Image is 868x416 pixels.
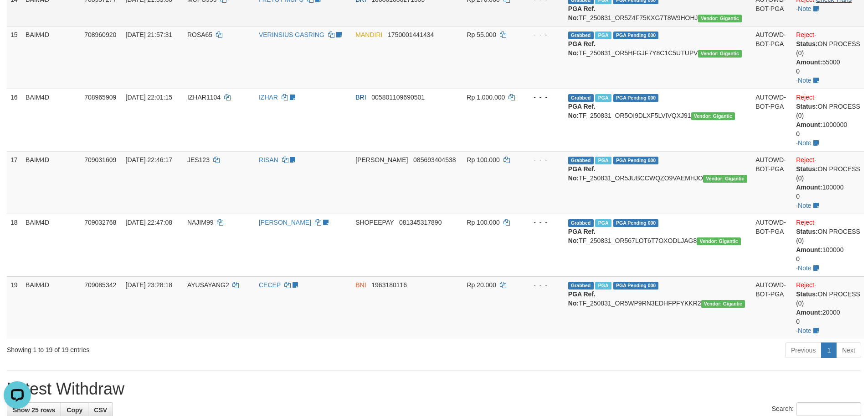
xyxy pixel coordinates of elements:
[525,30,561,39] div: - - -
[355,219,394,226] span: SHOPEEPAY
[7,26,22,89] td: 15
[796,31,814,38] a: Reject
[796,165,817,173] b: Status:
[796,228,817,235] b: Status:
[259,156,278,163] a: RISAN
[565,26,752,89] td: TF_250831_OR5HFGJF7Y8C1C5UTUPV
[698,15,742,22] span: Vendor URL: https://order5.1velocity.biz
[568,94,594,102] span: Grabbed
[836,342,861,358] a: Next
[7,276,22,339] td: 19
[7,214,22,276] td: 18
[84,94,116,101] span: 708965909
[126,156,172,163] span: [DATE] 22:46:17
[22,151,81,214] td: BAIM4D
[568,32,594,39] span: Grabbed
[798,139,812,147] a: Note
[84,156,116,163] span: 709031609
[568,282,594,290] span: Grabbed
[595,282,611,290] span: Marked by aeoester
[22,276,81,339] td: BAIM4D
[84,281,116,289] span: 709085342
[796,58,822,66] b: Amount:
[126,94,172,101] span: [DATE] 22:01:15
[796,184,822,191] b: Amount:
[796,290,817,298] b: Status:
[796,227,860,263] div: ON PROCESS (0) 100000 0
[568,219,594,227] span: Grabbed
[613,282,659,290] span: PGA Pending
[355,94,366,101] span: BRI
[187,219,214,226] span: NAJIM99
[568,290,596,307] b: PGA Ref. No:
[355,31,382,38] span: MANDIRI
[796,156,814,163] a: Reject
[467,156,499,163] span: Rp 100.000
[792,151,864,214] td: · ·
[792,276,864,339] td: · ·
[126,281,172,289] span: [DATE] 23:28:18
[259,31,324,38] a: VERINSIUS GASRING
[691,112,735,120] span: Vendor URL: https://order5.1velocity.biz
[467,31,496,38] span: Rp 55.000
[413,156,456,163] span: Copy 085693404538 to clipboard
[796,164,860,201] div: ON PROCESS (0) 100000 0
[752,276,792,339] td: AUTOWD-BOT-PGA
[796,94,814,101] a: Reject
[187,156,210,163] span: JES123
[752,89,792,151] td: AUTOWD-BOT-PGA
[565,214,752,276] td: TF_250831_OR567LOT6T7OXODLJAG8
[792,89,864,151] td: · ·
[525,218,561,227] div: - - -
[796,402,861,416] input: Search:
[388,31,434,38] span: Copy 1750001441434 to clipboard
[187,31,212,38] span: ROSA65
[568,165,596,182] b: PGA Ref. No:
[22,214,81,276] td: BAIM4D
[22,26,81,89] td: BAIM4D
[595,32,611,39] span: Marked by aeoester
[821,342,837,358] a: 1
[525,280,561,290] div: - - -
[792,214,864,276] td: · ·
[752,214,792,276] td: AUTOWD-BOT-PGA
[126,219,172,226] span: [DATE] 22:47:08
[595,94,611,102] span: Marked by aeoester
[798,264,812,272] a: Note
[467,281,496,289] span: Rp 20.000
[698,50,742,58] span: Vendor URL: https://order5.1velocity.biz
[595,219,611,227] span: Marked by aeoester
[371,281,407,289] span: Copy 1963180116 to clipboard
[67,406,82,414] span: Copy
[7,380,861,398] h1: Latest Withdraw
[796,281,814,289] a: Reject
[613,157,659,164] span: PGA Pending
[399,219,442,226] span: Copy 081345317890 to clipboard
[259,281,281,289] a: CECEP
[568,40,596,57] b: PGA Ref. No:
[796,102,860,138] div: ON PROCESS (0) 1000000 0
[703,175,747,183] span: Vendor URL: https://order5.1velocity.biz
[525,155,561,164] div: - - -
[568,5,596,21] b: PGA Ref. No:
[259,219,311,226] a: [PERSON_NAME]
[701,300,745,308] span: Vendor URL: https://order5.1velocity.biz
[565,151,752,214] td: TF_250831_OR5JUBCCWQZO9VAEMHJO
[798,5,812,12] a: Note
[798,77,812,84] a: Note
[568,228,596,244] b: PGA Ref. No:
[798,327,812,334] a: Note
[355,281,366,289] span: BNI
[792,26,864,89] td: · ·
[613,94,659,102] span: PGA Pending
[565,276,752,339] td: TF_250831_OR5WP9RN3EDHFPFYKKR2
[697,237,741,245] span: Vendor URL: https://order5.1velocity.biz
[798,202,812,209] a: Note
[84,31,116,38] span: 708960920
[4,4,31,31] button: Open LiveChat chat widget
[7,89,22,151] td: 16
[613,32,659,39] span: PGA Pending
[94,406,107,414] span: CSV
[126,31,172,38] span: [DATE] 21:57:31
[752,26,792,89] td: AUTOWD-BOT-PGA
